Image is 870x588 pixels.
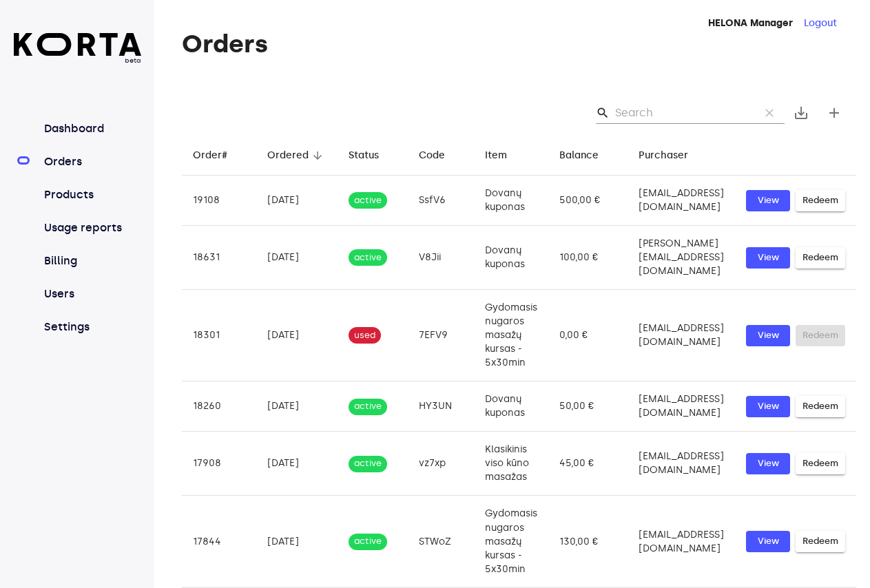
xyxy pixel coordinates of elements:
[548,432,628,496] td: 45,00 €
[419,147,445,164] div: Code
[474,432,548,496] td: Klasikinis viso kūno masažas
[793,105,809,121] span: save_alt
[41,154,141,170] a: Orders
[349,400,387,413] span: active
[41,120,141,137] a: Dashboard
[559,147,599,164] div: Balance
[796,531,845,552] button: Redeem
[311,149,324,162] span: arrow_downward
[746,190,790,211] button: View
[256,290,338,381] td: [DATE]
[628,176,735,226] td: [EMAIL_ADDRESS][DOMAIN_NAME]
[408,432,474,496] td: vz7xp
[349,457,387,470] span: active
[802,456,838,472] span: Redeem
[796,396,845,417] button: Redeem
[408,290,474,381] td: 7EFV9
[182,30,856,58] h1: Orders
[14,56,141,65] span: beta
[796,190,845,211] button: Redeem
[408,176,474,226] td: SsfV6
[628,226,735,290] td: [PERSON_NAME][EMAIL_ADDRESS][DOMAIN_NAME]
[474,290,548,381] td: Gydomasis nugaros masažų kursas - 5x30min
[485,147,525,164] span: Item
[474,496,548,587] td: Gydomasis nugaros masažų kursas - 5x30min
[818,96,851,129] button: Create new gift card
[753,250,783,266] span: View
[474,226,548,290] td: Dovanų kuponas
[753,399,783,414] span: View
[826,105,842,121] span: add
[559,147,617,164] span: Balance
[182,432,256,496] td: 17908
[753,328,783,344] span: View
[256,226,338,290] td: [DATE]
[349,535,387,548] span: active
[796,453,845,474] button: Redeem
[746,396,790,417] button: View
[802,193,838,209] span: Redeem
[474,381,548,432] td: Dovanų kuponas
[14,33,141,65] a: beta
[548,290,628,381] td: 0,00 €
[628,381,735,432] td: [EMAIL_ADDRESS][DOMAIN_NAME]
[193,147,245,164] span: Order#
[548,496,628,587] td: 130,00 €
[628,290,735,381] td: [EMAIL_ADDRESS][DOMAIN_NAME]
[256,381,338,432] td: [DATE]
[41,220,141,236] a: Usage reports
[256,176,338,226] td: [DATE]
[485,147,507,164] div: Item
[615,102,749,124] input: Search
[267,147,309,164] div: Ordered
[14,33,141,56] img: Korta
[349,194,387,207] span: active
[596,106,610,120] span: Search
[408,496,474,587] td: STWoZ
[408,226,474,290] td: V8Jii
[41,286,141,302] a: Users
[746,531,790,552] button: View
[802,399,838,414] span: Redeem
[349,329,381,342] span: used
[419,147,463,164] span: Code
[193,147,227,164] div: Order#
[639,147,706,164] span: Purchaser
[182,226,256,290] td: 18631
[41,253,141,269] a: Billing
[746,453,790,474] button: View
[746,247,790,269] button: View
[548,226,628,290] td: 100,00 €
[182,496,256,587] td: 17844
[746,325,790,346] button: View
[628,432,735,496] td: [EMAIL_ADDRESS][DOMAIN_NAME]
[474,176,548,226] td: Dovanų kuponas
[41,319,141,335] a: Settings
[182,176,256,226] td: 19108
[753,534,783,549] span: View
[256,496,338,587] td: [DATE]
[796,247,845,269] button: Redeem
[349,147,379,164] div: Status
[548,176,628,226] td: 500,00 €
[548,381,628,432] td: 50,00 €
[785,96,818,129] button: Export
[802,534,838,549] span: Redeem
[639,147,688,164] div: Purchaser
[41,187,141,203] a: Products
[408,381,474,432] td: HY3UN
[753,193,783,209] span: View
[804,17,837,30] button: Logout
[708,17,793,29] strong: HELONA Manager
[256,432,338,496] td: [DATE]
[349,147,397,164] span: Status
[802,250,838,266] span: Redeem
[267,147,327,164] span: Ordered
[753,456,783,472] span: View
